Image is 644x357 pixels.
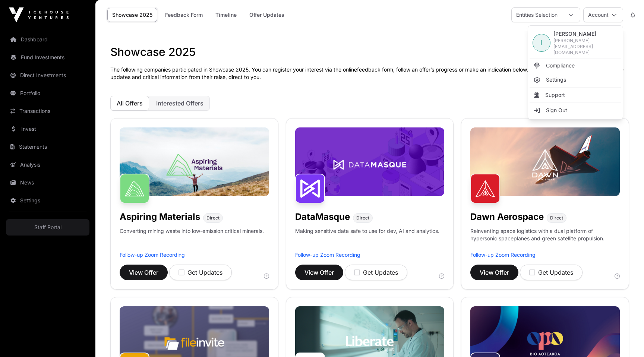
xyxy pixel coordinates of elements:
a: Fund Investments [6,49,89,66]
a: Analysis [6,157,89,173]
span: [PERSON_NAME][EMAIL_ADDRESS][DOMAIN_NAME] [553,38,618,56]
span: Support [545,91,565,99]
a: Staff Portal [6,219,89,236]
a: Offer Updates [244,8,289,22]
p: Reinventing space logistics with a dual platform of hypersonic spaceplanes and green satellite pr... [470,227,620,251]
button: Get Updates [520,265,583,280]
img: Aspiring Materials [120,174,149,203]
span: View Offer [129,268,158,277]
img: DataMasque-Banner.jpg [295,127,445,196]
span: Direct [356,215,369,221]
a: Portfolio [6,85,89,101]
button: View Offer [470,265,518,280]
div: Get Updates [529,268,573,277]
span: All Offers [117,99,143,107]
li: Support [530,88,621,102]
a: Follow-up Zoom Recording [120,252,185,258]
img: Icehouse Ventures Logo [9,7,69,22]
li: Sign Out [530,104,621,117]
h1: Aspiring Materials [120,211,200,223]
span: Settings [546,76,566,83]
span: View Offer [480,268,509,277]
img: Dawn Aerospace [470,174,500,203]
h1: Dawn Aerospace [470,211,544,223]
span: Direct [550,215,563,221]
div: Get Updates [354,268,398,277]
span: Direct [206,215,220,221]
a: Direct Investments [6,67,89,83]
a: Showcase 2025 [107,8,157,22]
button: Get Updates [345,265,407,280]
iframe: Chat Widget [607,321,644,357]
a: News [6,174,89,191]
p: The following companies participated in Showcase 2025. You can register your interest via the onl... [110,66,629,81]
div: Entities Selection [512,8,562,22]
button: Get Updates [169,265,232,280]
a: Follow-up Zoom Recording [470,252,536,258]
a: Invest [6,121,89,137]
span: Interested Offers [156,99,203,107]
span: View Offer [304,268,334,277]
button: View Offer [120,265,168,280]
span: I [540,38,542,48]
a: Statements [6,139,89,155]
a: Dashboard [6,31,89,48]
a: Settings [6,192,89,209]
p: Converting mining waste into low-emission critical minerals. [120,227,264,251]
div: Get Updates [179,268,222,277]
a: feedback form [357,66,393,73]
button: Account [583,7,623,22]
h1: DataMasque [295,211,350,223]
a: Follow-up Zoom Recording [295,252,360,258]
p: Making sensitive data safe to use for dev, AI and analytics. [295,227,439,251]
a: Feedback Form [160,8,208,22]
span: Compliance [546,62,575,69]
a: Settings [530,73,621,86]
button: Interested Offers [150,96,210,111]
button: All Offers [110,96,149,111]
img: Dawn-Banner.jpg [470,127,620,196]
a: Timeline [211,8,241,22]
span: Sign Out [546,107,567,114]
span: [PERSON_NAME] [553,30,618,38]
a: Compliance [530,59,621,72]
button: View Offer [295,265,343,280]
img: DataMasque [295,174,325,203]
img: Aspiring-Banner.jpg [120,127,269,196]
h1: Showcase 2025 [110,45,629,59]
a: Transactions [6,103,89,119]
